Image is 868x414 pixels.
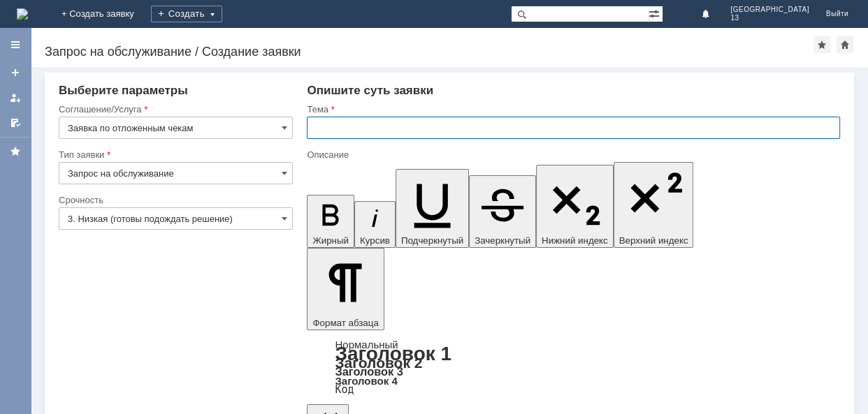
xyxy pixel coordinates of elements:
a: Перейти на домашнюю страницу [17,8,28,20]
span: Выберите параметры [59,84,188,97]
span: [GEOGRAPHIC_DATA] [730,6,809,14]
a: Заголовок 3 [335,365,403,378]
a: Создать заявку [4,61,27,84]
button: Зачеркнутый [469,175,536,248]
a: Заголовок 1 [335,343,451,364]
button: Подчеркнутый [396,169,469,248]
a: Заголовок 2 [335,355,422,371]
span: Курсив [360,235,390,246]
div: Тема [307,105,837,114]
span: Верхний индекс [619,235,688,246]
span: Зачеркнутый [475,235,530,246]
button: Формат абзаца [307,248,384,330]
div: Добавить в избранное [813,36,830,53]
span: Формат абзаца [312,318,378,328]
span: Опишите суть заявки [307,84,433,97]
div: Формат абзаца [307,340,840,394]
a: Мои заявки [4,87,27,109]
span: Расширенный поиск [649,6,663,20]
span: Жирный [312,235,349,246]
a: Код [335,383,354,396]
div: Соглашение/Услуга [59,105,290,114]
button: Курсив [354,201,396,248]
span: Подчеркнутый [401,235,463,246]
span: Нижний индекс [542,235,608,246]
div: Запрос на обслуживание / Создание заявки [45,45,813,59]
button: Жирный [307,195,354,248]
a: Заголовок 4 [335,375,397,387]
span: 13 [730,14,809,22]
a: Нормальный [335,339,398,350]
button: Нижний индекс [536,165,614,248]
a: Мои согласования [4,112,27,134]
div: Тип заявки [59,150,290,159]
div: Создать [151,6,222,22]
div: Срочность [59,195,290,205]
div: Описание [307,150,837,159]
img: logo [17,8,28,20]
button: Верхний индекс [614,162,694,248]
div: Сделать домашней страницей [837,36,853,53]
